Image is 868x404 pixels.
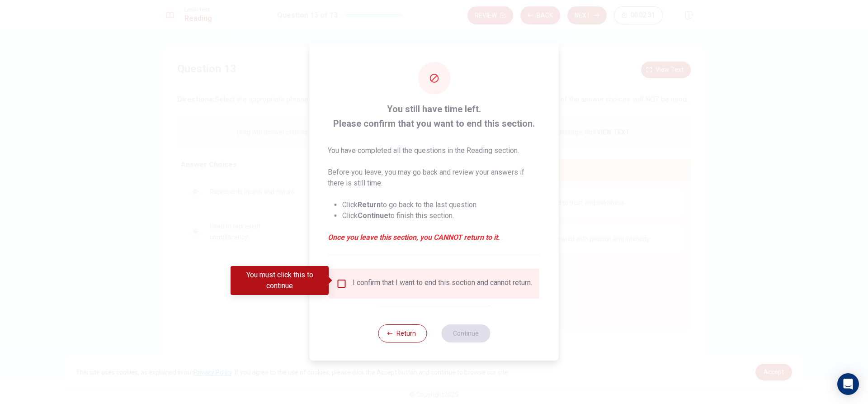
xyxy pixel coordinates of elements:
div: You must click this to continue [231,266,329,295]
li: Click to go back to the last question [342,200,541,210]
span: You must click this to continue [336,278,347,289]
span: You still have time left. Please confirm that you want to end this section. [328,102,541,131]
button: Continue [441,324,490,342]
em: Once you leave this section, you CANNOT return to it. [328,232,541,243]
button: Return [378,324,427,342]
div: I confirm that I want to end this section and cannot return. [353,278,532,289]
div: Open Intercom Messenger [837,373,859,395]
strong: Return [358,200,381,209]
strong: Continue [358,211,388,220]
li: Click to finish this section. [342,210,541,221]
p: You have completed all the questions in the Reading section. [328,145,541,156]
p: Before you leave, you may go back and review your answers if there is still time. [328,167,541,189]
